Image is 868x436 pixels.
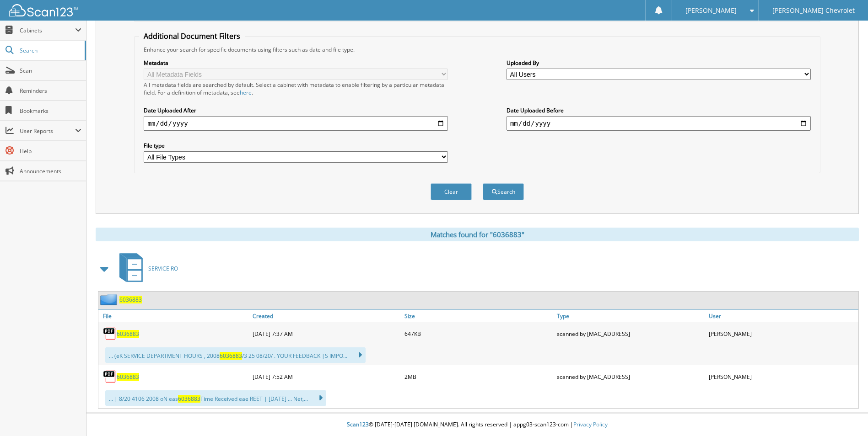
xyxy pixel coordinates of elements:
span: SERVICE RO [148,265,178,272]
span: Help [20,147,81,155]
a: Privacy Policy [573,420,608,428]
label: Metadata [144,59,448,67]
input: start [144,116,448,131]
span: Reminders [20,87,81,95]
span: 6036883 [178,395,200,403]
div: All metadata fields are searched by default. Select a cabinet with metadata to enable filtering b... [144,81,448,96]
div: scanned by [MAC_ADDRESS] [555,367,706,386]
div: Enhance your search for specific documents using filters such as date and file type. [139,46,815,53]
span: 6036883 [220,352,242,360]
legend: Additional Document Filters [139,31,245,41]
span: User Reports [20,127,75,135]
a: Created [250,310,402,322]
a: here [240,89,252,96]
a: File [98,310,250,322]
span: [PERSON_NAME] [685,8,737,13]
div: © [DATE]-[DATE] [DOMAIN_NAME]. All rights reserved | appg03-scan123-com | [86,414,868,436]
span: Scan123 [347,420,369,428]
div: 2MB [402,367,554,386]
a: User [706,310,858,322]
div: Matches found for "6036883" [96,228,859,241]
label: Date Uploaded Before [507,106,811,114]
div: 647KB [402,324,554,343]
a: Size [402,310,554,322]
span: Search [20,47,80,54]
label: Uploaded By [507,59,811,67]
img: scan123-logo-white.svg [9,4,78,16]
img: PDF.png [103,327,117,340]
a: 6036883 [117,373,139,381]
img: PDF.png [103,370,117,383]
a: 6036883 [119,296,142,303]
div: ... | 8/20 4106 2008 oN eas Time Received eae REET | [DATE] ... Net,... [105,390,326,406]
a: 6036883 [117,330,139,338]
label: File type [144,142,448,149]
span: Bookmarks [20,107,81,115]
div: [DATE] 7:52 AM [250,367,402,386]
iframe: Chat Widget [822,392,868,436]
button: Search [483,183,524,200]
a: SERVICE RO [114,250,178,287]
input: end [507,116,811,131]
a: Type [555,310,706,322]
label: Date Uploaded After [144,106,448,114]
div: [PERSON_NAME] [706,367,858,386]
div: [DATE] 7:37 AM [250,324,402,343]
span: Cabinets [20,27,75,34]
div: scanned by [MAC_ADDRESS] [555,324,706,343]
span: Announcements [20,167,81,175]
button: Clear [431,183,472,200]
span: [PERSON_NAME] Chevrolet [772,8,855,13]
span: Scan [20,67,81,74]
div: [PERSON_NAME] [706,324,858,343]
img: folder2.png [100,294,119,305]
div: ... (eK SERVICE DEPARTMENT HOURS , 2008 /3 25 08/20/ . YOUR FEEDBACK |S IMPO... [105,347,366,363]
